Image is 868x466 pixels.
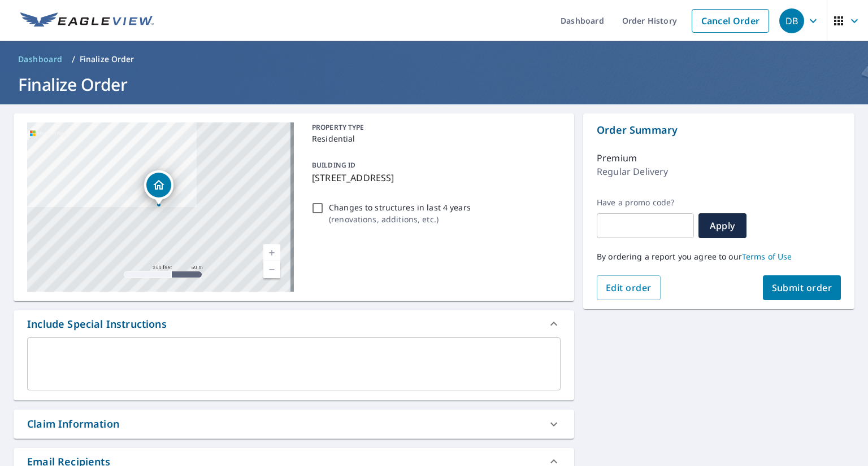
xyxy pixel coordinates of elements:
[779,8,804,33] div: DB
[597,151,637,165] p: Premium
[692,9,769,33] a: Cancel Order
[597,252,841,262] p: By ordering a report you agree to our
[144,170,173,205] div: Dropped pin, building 1, Residential property, 104 Laysan Teal Ct Church Hill, MD 21623
[263,244,280,261] a: Current Level 17, Zoom In
[329,213,471,225] p: ( renovations, additions, etc. )
[14,73,854,96] h1: Finalize Order
[27,316,167,332] div: Include Special Instructions
[742,251,792,262] a: Terms of Use
[763,275,841,300] button: Submit order
[597,275,661,300] button: Edit order
[606,282,652,294] span: Edit order
[597,165,668,178] p: Regular Delivery
[72,52,75,66] li: /
[14,410,574,438] div: Claim Information
[708,219,737,232] span: Apply
[312,160,355,170] p: BUILDING ID
[312,133,556,144] p: Residential
[312,171,556,184] p: [STREET_ADDRESS]
[18,54,63,65] span: Dashboard
[14,310,574,337] div: Include Special Instructions
[27,416,119,432] div: Claim Information
[80,54,134,65] p: Finalize Order
[263,261,280,278] a: Current Level 17, Zoom Out
[597,122,841,138] p: Order Summary
[772,282,832,294] span: Submit order
[698,213,747,238] button: Apply
[329,201,471,213] p: Changes to structures in last 4 years
[597,197,694,208] label: Have a promo code?
[14,50,854,68] nav: breadcrumb
[312,122,556,133] p: PROPERTY TYPE
[20,12,154,29] img: EV Logo
[14,50,67,68] a: Dashboard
